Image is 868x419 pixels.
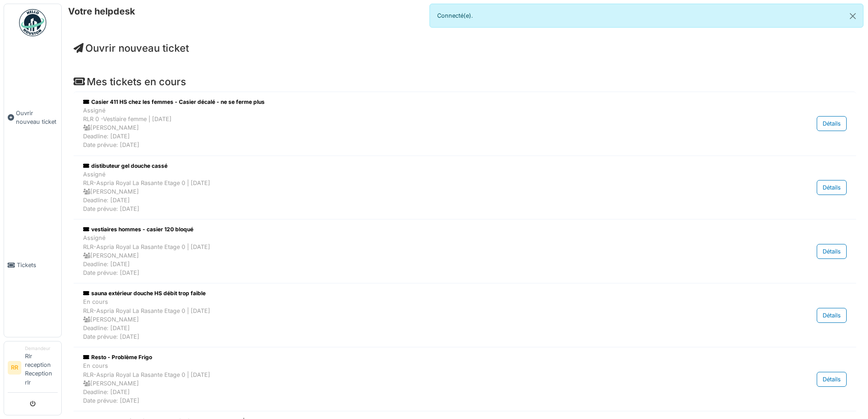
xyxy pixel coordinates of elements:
button: Close [843,4,863,28]
a: Tickets [4,193,61,336]
div: sauna extérieur douche HS débit trop faible [83,289,735,297]
div: Demandeur [25,345,58,352]
div: Assigné RLR 0 -Vestiaire femme | [DATE] [PERSON_NAME] Deadline: [DATE] Date prévue: [DATE] [83,106,735,150]
div: Assigné RLR-Aspria Royal La Rasante Etage 0 | [DATE] [PERSON_NAME] Deadline: [DATE] Date prévue: ... [83,170,735,214]
a: Ouvrir nouveau ticket [4,41,61,193]
div: Détails [817,116,847,131]
div: distibuteur gel douche cassé [83,162,735,170]
div: En cours RLR-Aspria Royal La Rasante Etage 0 | [DATE] [PERSON_NAME] Deadline: [DATE] Date prévue:... [83,297,735,341]
h4: Mes tickets en cours [74,76,856,88]
span: Ouvrir nouveau ticket [16,109,58,126]
div: En cours RLR-Aspria Royal La Rasante Etage 0 | [DATE] [PERSON_NAME] Deadline: [DATE] Date prévue:... [83,361,735,405]
li: Rlr reception Reception rlr [25,345,58,390]
a: sauna extérieur douche HS débit trop faible En coursRLR-Aspria Royal La Rasante Etage 0 | [DATE] ... [81,287,849,343]
a: Resto - Problème Frigo En coursRLR-Aspria Royal La Rasante Etage 0 | [DATE] [PERSON_NAME]Deadline... [81,351,849,407]
a: RR DemandeurRlr reception Reception rlr [8,345,58,393]
span: Tickets [17,261,58,269]
a: Ouvrir nouveau ticket [74,42,189,54]
a: distibuteur gel douche cassé AssignéRLR-Aspria Royal La Rasante Etage 0 | [DATE] [PERSON_NAME]Dea... [81,160,849,216]
div: vestiaires hommes - casier 120 bloqué [83,225,735,234]
li: RR [8,361,21,375]
div: Détails [817,244,847,259]
div: Assigné RLR-Aspria Royal La Rasante Etage 0 | [DATE] [PERSON_NAME] Deadline: [DATE] Date prévue: ... [83,234,735,277]
div: Resto - Problème Frigo [83,353,735,361]
img: Badge_color-CXgf-gQk.svg [19,9,46,36]
a: Casier 411 HS chez les femmes - Casier décalé - ne se ferme plus AssignéRLR 0 -Vestiaire femme | ... [81,96,849,152]
h6: Votre helpdesk [68,6,135,17]
div: Détails [817,180,847,195]
div: Détails [817,372,847,387]
a: vestiaires hommes - casier 120 bloqué AssignéRLR-Aspria Royal La Rasante Etage 0 | [DATE] [PERSON... [81,223,849,279]
div: Connecté(e). [429,4,863,28]
div: Détails [817,308,847,323]
div: Casier 411 HS chez les femmes - Casier décalé - ne se ferme plus [83,98,735,106]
